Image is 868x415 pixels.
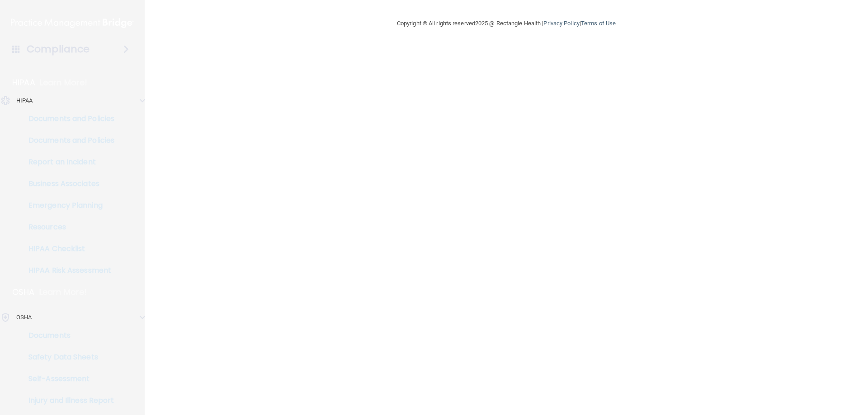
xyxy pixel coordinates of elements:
p: Injury and Illness Report [6,396,129,405]
p: Business Associates [6,179,129,188]
a: Privacy Policy [543,20,579,27]
p: Report an Incident [6,158,129,167]
p: Learn More! [39,287,87,298]
p: HIPAA [12,77,35,88]
a: Terms of Use [581,20,616,27]
p: OSHA [12,287,35,298]
div: Copyright © All rights reserved 2025 @ Rectangle Health | | [341,9,671,38]
p: Self-Assessment [6,374,129,383]
p: OSHA [16,312,32,323]
p: Learn More! [40,77,88,88]
p: Documents [6,331,129,340]
p: Resources [6,223,129,232]
h4: Compliance [27,43,90,56]
p: HIPAA Checklist [6,244,129,253]
p: HIPAA [16,95,33,106]
p: Emergency Planning [6,201,129,210]
p: Documents and Policies [6,114,129,123]
p: Safety Data Sheets [6,353,129,362]
img: PMB logo [11,14,134,32]
p: Documents and Policies [6,136,129,145]
p: HIPAA Risk Assessment [6,266,129,275]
